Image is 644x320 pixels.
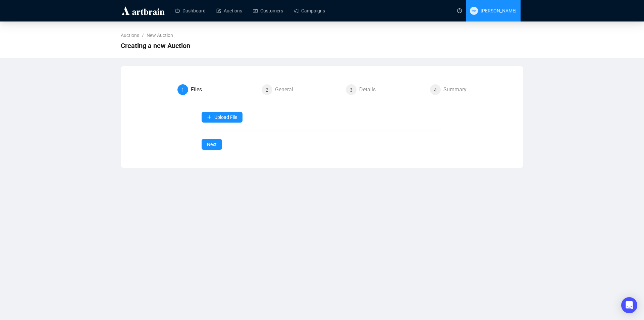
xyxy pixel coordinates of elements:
[119,32,141,39] a: Auctions
[214,115,237,120] span: Upload File
[621,297,637,313] div: Open Intercom Messenger
[202,139,222,150] button: Next
[145,32,174,39] a: New Auction
[207,141,217,148] span: Next
[262,84,340,95] div: 2General
[121,40,190,51] span: Creating a new Auction
[175,2,206,19] a: Dashboard
[121,5,166,16] img: logo
[294,2,325,19] a: Campaigns
[181,87,184,93] span: 1
[253,2,283,19] a: Customers
[457,8,462,13] span: question-circle
[216,2,242,19] a: Auctions
[443,84,467,95] div: Summary
[207,115,212,120] span: plus
[275,84,299,95] div: General
[430,84,467,95] div: 4Summary
[481,8,517,13] span: [PERSON_NAME]
[202,112,243,123] button: Upload File
[191,84,207,95] div: Files
[434,87,437,93] span: 4
[177,84,256,95] div: 1Files
[472,8,477,13] span: MW
[350,87,353,93] span: 3
[266,87,268,93] span: 2
[142,32,144,39] li: /
[346,84,425,95] div: 3Details
[359,84,381,95] div: Details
